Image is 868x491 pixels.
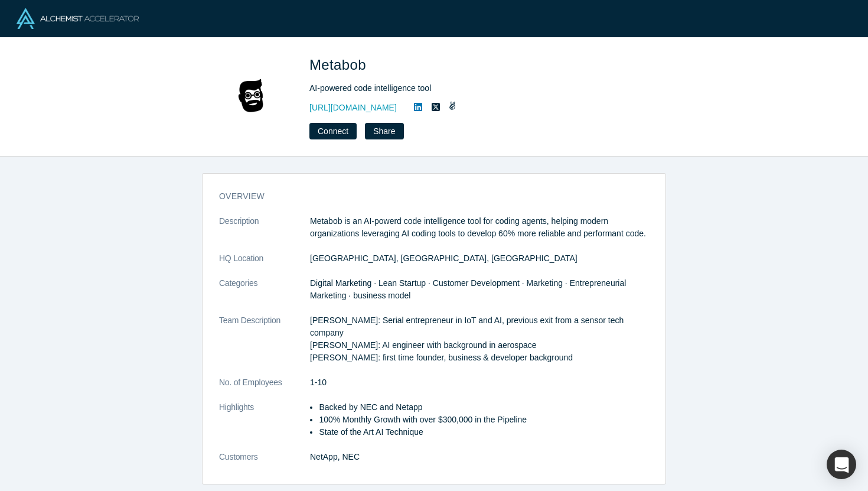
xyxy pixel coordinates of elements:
[319,414,649,426] li: 100% Monthly Growth with over $300,000 in the Pipeline
[310,278,626,300] span: Digital Marketing · Lean Startup · Customer Development · Marketing · Entrepreneurial Marketing ·...
[219,215,310,252] dt: Description
[365,123,403,139] button: Share
[309,123,357,139] button: Connect
[310,451,649,463] dd: NetApp, NEC
[309,57,370,73] span: Metabob
[219,277,310,314] dt: Categories
[219,376,310,401] dt: No. of Employees
[319,401,649,414] li: Backed by NEC and Netapp
[219,190,632,203] h3: overview
[219,401,310,451] dt: Highlights
[310,376,649,389] dd: 1-10
[219,451,310,476] dt: Customers
[309,102,397,114] a: [URL][DOMAIN_NAME]
[17,8,139,29] img: Alchemist Logo
[210,54,293,137] img: Metabob's Logo
[219,252,310,277] dt: HQ Location
[310,314,649,364] p: [PERSON_NAME]: Serial entrepreneur in IoT and AI, previous exit from a sensor tech company [PERSO...
[310,215,649,240] p: Metabob is an AI-powerd code intelligence tool for coding agents, helping modern organizations le...
[219,314,310,376] dt: Team Description
[309,82,640,95] div: AI-powered code intelligence tool
[319,426,649,438] li: State of the Art AI Technique
[310,252,649,265] dd: [GEOGRAPHIC_DATA], [GEOGRAPHIC_DATA], [GEOGRAPHIC_DATA]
